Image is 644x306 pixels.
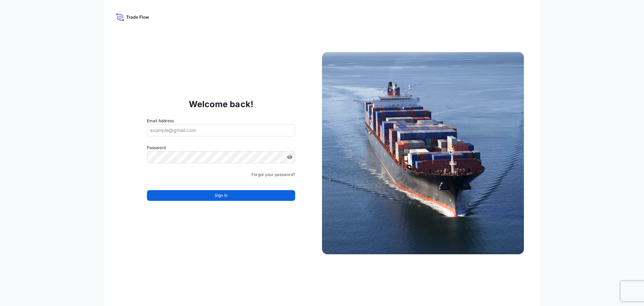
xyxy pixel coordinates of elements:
[147,190,295,201] button: Sign In
[147,144,295,151] label: Password
[147,118,174,124] label: Email Address
[252,171,295,178] a: Forgot your password?
[215,192,227,199] span: Sign In
[189,99,254,110] p: Welcome back!
[322,52,524,254] img: Ship illustration
[147,124,295,136] input: example@gmail.com
[287,155,292,160] button: Show password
